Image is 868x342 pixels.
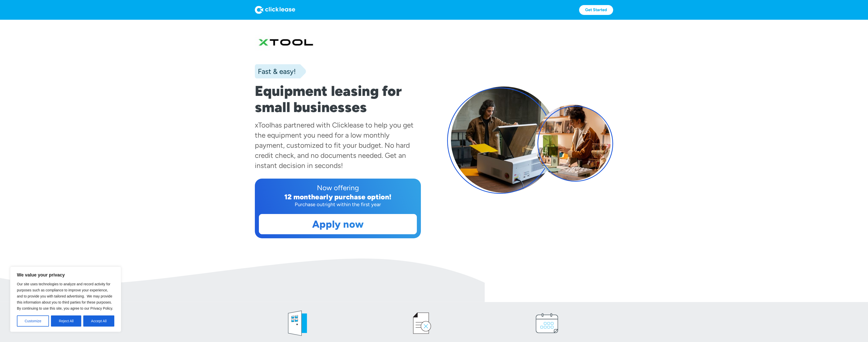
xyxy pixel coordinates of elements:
[315,193,391,201] div: early purchase option!
[255,121,414,170] div: has partnered with Clicklease to help you get the equipment you need for a low monthly payment, c...
[17,282,113,310] span: Our site uses technologies to analyze and record activity for purposes such as compliance to impr...
[532,308,562,338] img: calendar icon
[255,66,296,76] div: Fast & easy!
[259,201,417,208] div: Purchase outright within the first year
[579,5,613,15] a: Get Started
[10,267,121,332] div: We value your privacy
[284,193,315,201] div: 12 month
[255,121,271,129] div: xTool
[255,6,295,14] img: Logo
[51,315,81,327] button: Reject All
[259,183,417,193] div: Now offering
[282,308,313,338] img: welcome icon
[407,308,437,338] img: credit icon
[255,83,421,115] h1: Equipment leasing for small businesses
[17,272,114,278] p: We value your privacy
[259,214,417,234] a: Apply now
[83,315,114,327] button: Accept All
[17,315,49,327] button: Customize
